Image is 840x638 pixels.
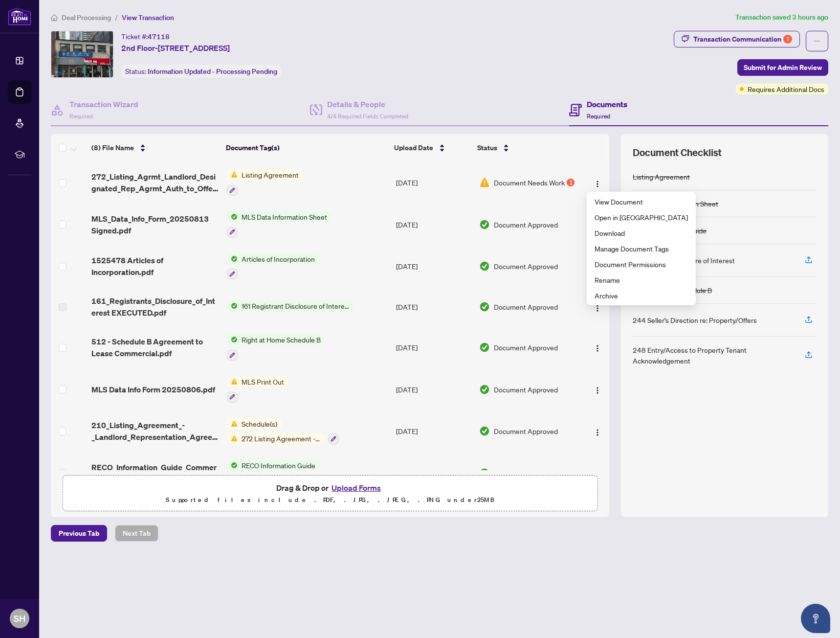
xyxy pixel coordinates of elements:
[394,142,433,153] span: Upload Date
[392,326,476,368] td: [DATE]
[494,301,558,312] span: Document Approved
[479,219,490,230] img: Document Status
[814,38,820,45] span: ellipsis
[744,60,822,75] span: Submit for Admin Review
[479,384,490,395] img: Document Status
[477,142,497,153] span: Status
[494,342,558,353] span: Document Approved
[91,171,219,194] span: 272_Listing_Agrmt_Landlord_Designated_Rep_Agrmt_Auth_to_Offer_for_Lease_-_PropTx-[PERSON_NAME].pdf
[633,171,690,182] div: Listing Agreement
[392,287,476,326] td: [DATE]
[801,604,830,633] button: Open asap
[494,261,558,272] span: Document Approved
[63,476,597,512] span: Drag & Drop orUpload FormsSupported files include .PDF, .JPG, .JPEG, .PNG under25MB
[392,246,476,288] td: [DATE]
[91,336,219,359] span: 512 - Schedule B Agreement to Lease Commercial.pdf
[392,368,476,410] td: [DATE]
[121,42,230,54] span: 2nd Floor-[STREET_ADDRESS]
[227,418,238,429] img: Status Icon
[595,290,688,301] span: Archive
[590,340,605,355] button: Logo
[590,465,605,481] button: Logo
[227,211,238,222] img: Status Icon
[227,253,238,264] img: Status Icon
[479,426,490,436] img: Document Status
[14,612,25,625] span: SH
[88,134,222,161] th: (8) File Name
[590,299,605,315] button: Logo
[276,481,384,494] span: Drag & Drop or
[595,259,688,270] span: Document Permissions
[62,13,111,22] span: Deal Processing
[595,212,688,223] span: Open in [GEOGRAPHIC_DATA]
[91,384,215,395] span: MLS Data Info Form 20250806.pdf
[590,175,605,190] button: Logo
[91,213,219,236] span: MLS_Data_Info_Form_20250813 Signed.pdf
[115,525,158,542] button: Next Tab
[590,382,605,397] button: Logo
[594,429,601,436] img: Logo
[227,334,325,361] button: Status IconRight at Home Schedule B
[227,300,354,311] button: Status Icon161 Registrant Disclosure of Interest - Disposition ofProperty
[567,179,575,186] div: 1
[494,177,565,188] span: Document Needs Work
[227,418,339,445] button: Status IconSchedule(s)Status Icon272 Listing Agreement - Landlord Designated Representation Agree...
[479,468,490,478] img: Document Status
[238,418,281,429] span: Schedule(s)
[51,525,107,542] button: Previous Tab
[238,334,325,345] span: Right at Home Schedule B
[238,300,354,311] span: 161 Registrant Disclosure of Interest - Disposition ofProperty
[115,12,118,23] li: /
[479,261,490,272] img: Document Status
[8,7,31,25] img: logo
[392,204,476,246] td: [DATE]
[238,253,319,264] span: Articles of Incorporation
[595,243,688,254] span: Manage Document Tags
[392,452,476,494] td: [DATE]
[91,295,219,319] span: 161_Registrants_Disclosure_of_Interest EXECUTED.pdf
[91,419,219,443] span: 210_Listing_Agreement_-_Landlord_Representation_Agreement_-_Authority_to_Offer_for_Lease_-_PropTx...
[479,342,490,353] img: Document Status
[238,433,324,444] span: 272 Listing Agreement - Landlord Designated Representation Agreement Authority to Offer for Lease
[238,376,288,387] span: MLS Print Out
[595,274,688,285] span: Rename
[59,525,99,541] span: Previous Tab
[222,134,390,161] th: Document Tag(s)
[594,180,601,188] img: Logo
[595,196,688,207] span: View Document
[227,211,331,238] button: Status IconMLS Data Information Sheet
[479,177,490,188] img: Document Status
[392,410,476,453] td: [DATE]
[587,113,610,120] span: Required
[227,433,238,444] img: Status Icon
[121,31,170,42] div: Ticket #:
[238,460,319,471] span: RECO Information Guide
[479,301,490,312] img: Document Status
[390,134,473,161] th: Upload Date
[329,481,384,494] button: Upload Forms
[148,67,277,76] span: Information Updated - Processing Pending
[633,315,757,325] div: 244 Seller’s Direction re: Property/Offers
[122,13,174,22] span: View Transaction
[494,426,558,436] span: Document Approved
[594,387,601,394] img: Logo
[227,460,319,486] button: Status IconRECO Information Guide
[69,98,138,110] h4: Transaction Wizard
[595,228,688,238] span: Download
[227,169,303,196] button: Status IconListing Agreement
[227,334,238,345] img: Status Icon
[51,14,58,21] span: home
[227,300,238,311] img: Status Icon
[91,142,134,153] span: (8) File Name
[91,254,219,278] span: 1525478 Articles of Incorporation.pdf
[587,98,627,110] h4: Documents
[594,344,601,352] img: Logo
[494,468,558,478] span: Document Approved
[327,98,408,110] h4: Details & People
[392,161,476,204] td: [DATE]
[783,35,792,44] div: 1
[91,461,219,485] span: RECO_Information_Guide_Commercial 20250805.pdf
[594,304,601,312] img: Logo
[494,219,558,230] span: Document Approved
[227,169,238,180] img: Status Icon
